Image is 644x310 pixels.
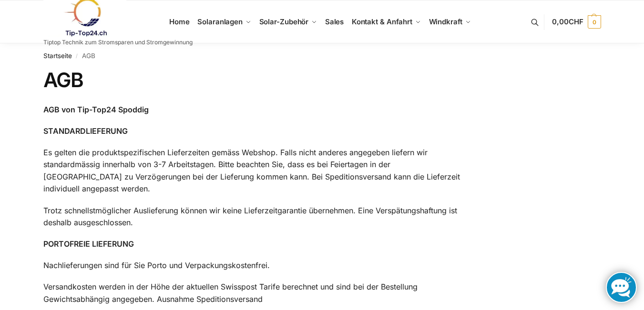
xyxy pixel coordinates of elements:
[194,0,255,43] a: Solaranlagen
[43,260,467,272] p: Nachlieferungen sind für Sie Porto und Verpackungskostenfrei.
[255,0,321,43] a: Solar-Zubehör
[348,0,425,43] a: Kontakt & Anfahrt
[569,17,583,26] span: CHF
[321,0,348,43] a: Sales
[197,17,243,26] span: Solaranlagen
[425,0,475,43] a: Windkraft
[43,147,467,195] p: Es gelten die produktspezifischen Lieferzeiten gemäss Webshop. Falls nicht anderes angegeben lief...
[552,17,583,26] span: 0,00
[429,17,462,26] span: Windkraft
[325,17,344,26] span: Sales
[72,52,82,60] span: /
[43,126,128,136] strong: STANDARDLIEFERUNG
[43,40,193,45] p: Tiptop Technik zum Stromsparen und Stromgewinnung
[43,68,601,92] h1: AGB
[43,205,467,229] p: Trotz schnellstmöglicher Auslieferung können wir keine Lieferzeitgarantie übernehmen. Eine Verspä...
[43,52,72,60] a: Startseite
[43,43,601,68] nav: Breadcrumb
[552,8,601,36] a: 0,00CHF 0
[43,105,149,114] strong: AGB von Tip-Top24 Spoddig
[43,281,467,305] p: Versandkosten werden in der Höhe der aktuellen Swisspost Tarife berechnet und sind bei der Bestel...
[259,17,309,26] span: Solar-Zubehör
[588,15,601,29] span: 0
[352,17,412,26] span: Kontakt & Anfahrt
[43,239,134,249] strong: PORTOFREIE LIEFERUNG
